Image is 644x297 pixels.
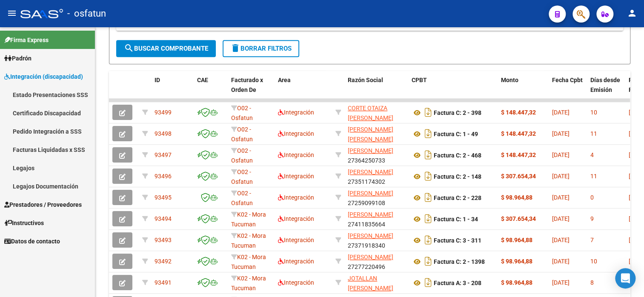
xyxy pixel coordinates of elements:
span: [PERSON_NAME] [348,232,393,239]
span: Padrón [4,54,31,63]
span: O02 - Osfatun Propio [231,168,253,195]
strong: $ 98.964,88 [501,194,532,201]
datatable-header-cell: CPBT [408,71,498,109]
strong: $ 148.447,32 [501,151,536,158]
i: Descargar documento [423,127,434,140]
span: 11 [590,130,597,137]
span: Buscar Comprobante [124,45,208,52]
span: [DATE] [552,109,570,116]
span: [DATE] [552,194,570,201]
span: 10 [590,258,597,265]
strong: $ 148.447,32 [501,109,536,116]
span: [DATE] [552,258,570,265]
span: CPBT [412,77,427,83]
span: 93491 [155,279,172,286]
strong: Factura C: 1 - 49 [434,131,478,137]
span: O02 - Osfatun Propio [231,105,253,131]
span: CORTE OTAIZA [PERSON_NAME] [348,105,393,121]
span: 93498 [155,130,172,137]
span: Integración [278,237,314,243]
div: Open Intercom Messenger [615,268,635,288]
span: Borrar Filtros [230,45,292,52]
span: ID [155,77,160,83]
mat-icon: person [627,8,637,18]
span: K02 - Mora Tucuman [231,211,266,228]
span: [PERSON_NAME] [348,147,393,154]
span: Integración [278,109,314,116]
div: 27365795288 [348,125,405,143]
span: CAE [197,77,208,83]
i: Descargar documento [423,254,434,268]
strong: Factura C: 2 - 1398 [434,258,485,265]
span: [PERSON_NAME] [348,168,393,175]
strong: Factura C: 2 - 398 [434,109,481,116]
span: [PERSON_NAME] [PERSON_NAME] [348,126,393,143]
span: K02 - Mora Tucuman [231,275,266,291]
i: Descargar documento [423,106,434,119]
span: Datos de contacto [4,237,60,246]
span: [PERSON_NAME] [348,211,393,218]
span: 93493 [155,237,172,243]
span: Integración [278,130,314,137]
span: [DATE] [552,215,570,222]
span: Integración [278,258,314,265]
datatable-header-cell: Días desde Emisión [587,71,625,109]
datatable-header-cell: Monto [498,71,549,109]
span: Monto [501,77,518,83]
i: Descargar documento [423,276,434,289]
span: [PERSON_NAME] [348,190,393,197]
strong: Factura C: 2 - 148 [434,173,481,180]
strong: $ 307.654,34 [501,215,536,222]
span: Días desde Emisión [590,77,620,93]
datatable-header-cell: Fecha Cpbt [549,71,587,109]
strong: Factura C: 2 - 228 [434,194,481,201]
span: Integración [278,173,314,180]
span: [DATE] [552,130,570,137]
span: Area [278,77,291,83]
span: Razón Social [348,77,383,83]
span: Integración [278,279,314,286]
span: 7 [590,237,594,243]
span: O02 - Osfatun Propio [231,126,253,152]
span: 9 [590,215,594,222]
div: 27337577895 [348,103,405,121]
mat-icon: delete [230,43,240,53]
span: 93495 [155,194,172,201]
span: K02 - Mora Tucuman [231,232,266,249]
datatable-header-cell: Area [275,71,332,109]
div: 20302996734 [348,274,405,291]
span: [DATE] [552,151,570,158]
span: 10 [590,109,597,116]
mat-icon: search [124,43,134,53]
span: - osfatun [67,4,106,23]
i: Descargar documento [423,148,434,162]
span: 11 [590,173,597,180]
span: Integración [278,215,314,222]
span: Facturado x Orden De [231,77,263,93]
strong: Factura C: 1 - 34 [434,216,478,223]
div: 27371918340 [348,231,405,249]
datatable-header-cell: Razón Social [344,71,408,109]
span: 0 [590,194,594,201]
div: 27277220496 [348,252,405,270]
span: 4 [590,151,594,158]
i: Descargar documento [423,233,434,247]
span: Fecha Cpbt [552,77,583,83]
i: Descargar documento [423,169,434,183]
span: Firma Express [4,35,49,45]
span: [DATE] [552,237,570,243]
span: 8 [590,279,594,286]
datatable-header-cell: Facturado x Orden De [228,71,275,109]
strong: $ 98.964,88 [501,237,532,243]
strong: $ 98.964,88 [501,258,532,265]
div: 27411835664 [348,210,405,228]
span: JOTALLAN [PERSON_NAME] [348,275,393,291]
strong: $ 148.447,32 [501,130,536,137]
span: 93492 [155,258,172,265]
div: 27259099108 [348,188,405,206]
span: [DATE] [552,173,570,180]
i: Descargar documento [423,191,434,204]
span: O02 - Osfatun Propio [231,147,253,174]
button: Borrar Filtros [223,40,299,57]
span: K02 - Mora Tucuman [231,254,266,270]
